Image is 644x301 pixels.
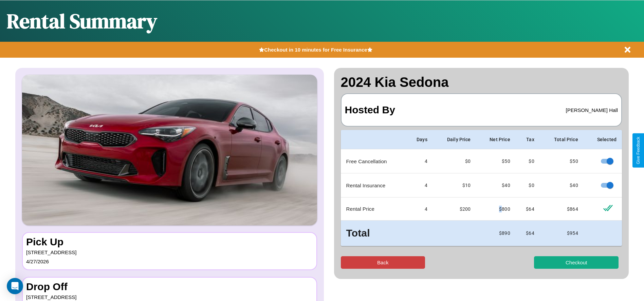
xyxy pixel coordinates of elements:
td: 4 [406,197,433,221]
td: $ 954 [540,221,584,246]
th: Daily Price [433,130,476,149]
td: $ 40 [476,173,516,197]
p: 4 / 27 / 2026 [26,257,313,266]
td: 4 [406,149,433,173]
td: $ 200 [433,197,476,221]
td: 4 [406,173,433,197]
button: Checkout [534,256,619,269]
div: Open Intercom Messenger [7,278,23,294]
p: [PERSON_NAME] Hall [566,106,618,115]
td: $0 [516,149,540,173]
td: $ 890 [476,221,516,246]
div: Give Feedback [636,137,641,164]
h3: Hosted By [345,97,395,123]
button: Back [341,256,425,269]
td: $ 800 [476,197,516,221]
td: $ 864 [540,197,584,221]
td: $ 64 [516,221,540,246]
p: [STREET_ADDRESS] [26,248,313,257]
h2: 2024 Kia Sedona [341,75,622,90]
td: $10 [433,173,476,197]
th: Selected [584,130,622,149]
h3: Drop Off [26,281,313,293]
th: Net Price [476,130,516,149]
td: $ 40 [540,173,584,197]
td: $0 [433,149,476,173]
table: simple table [341,130,622,246]
th: Tax [516,130,540,149]
p: Rental Insurance [346,181,400,190]
td: $ 50 [540,149,584,173]
h3: Pick Up [26,236,313,248]
th: Days [406,130,433,149]
td: $0 [516,173,540,197]
b: Checkout in 10 minutes for Free Insurance [264,47,367,53]
td: $ 50 [476,149,516,173]
h3: Total [346,226,400,241]
p: Free Cancellation [346,157,400,166]
td: $ 64 [516,197,540,221]
p: Rental Price [346,204,400,213]
h1: Rental Summary [7,7,157,35]
th: Total Price [540,130,584,149]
